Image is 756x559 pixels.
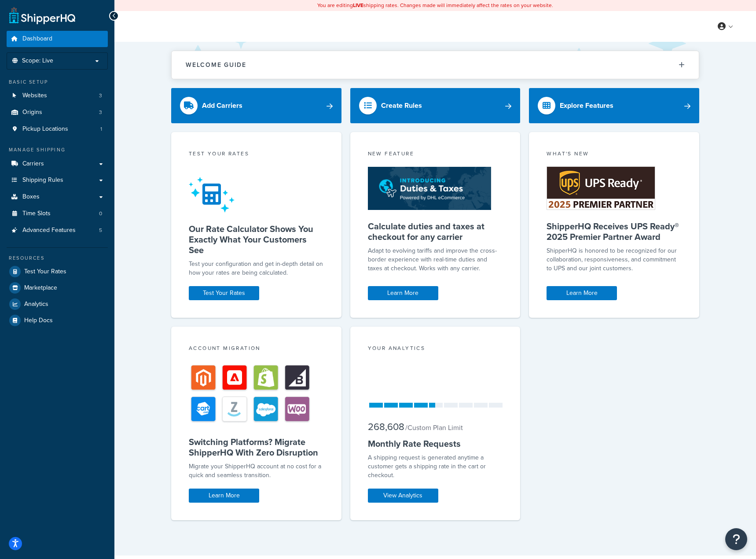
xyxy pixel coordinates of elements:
div: What's New [547,150,682,160]
span: Pickup Locations [22,125,68,133]
a: Explore Features [529,88,699,123]
a: Test Your Rates [7,264,108,279]
button: Open Resource Center [725,528,747,550]
a: Dashboard [7,31,108,47]
a: View Analytics [368,489,438,503]
p: ShipperHQ is honored to be recognized for our collaboration, responsiveness, and commitment to UP... [547,246,682,273]
a: Pickup Locations1 [7,121,108,137]
span: Marketplace [24,284,57,292]
small: / Custom Plan Limit [405,423,463,433]
h5: Monthly Rate Requests [368,438,503,449]
h2: Welcome Guide [186,62,246,68]
li: Time Slots [7,206,108,222]
button: Welcome Guide [172,51,699,79]
div: New Feature [368,150,503,160]
li: Advanced Features [7,222,108,239]
span: Origins [22,109,42,116]
h5: Calculate duties and taxes at checkout for any carrier [368,221,503,242]
a: Add Carriers [171,88,341,123]
b: LIVE [353,1,363,9]
div: Your Analytics [368,344,503,354]
div: A shipping request is generated anytime a customer gets a shipping rate in the cart or checkout. [368,453,503,480]
div: Explore Features [560,99,613,112]
a: Learn More [368,286,438,300]
span: 3 [99,109,102,116]
a: Origins3 [7,104,108,121]
li: Pickup Locations [7,121,108,137]
div: Create Rules [381,99,422,112]
div: Test your configuration and get in-depth detail on how your rates are being calculated. [189,260,324,277]
a: Carriers [7,156,108,172]
div: Resources [7,254,108,262]
span: Advanced Features [22,227,76,234]
h5: Switching Platforms? Migrate ShipperHQ With Zero Disruption [189,437,324,458]
span: Help Docs [24,317,53,324]
span: 5 [99,227,102,234]
p: Adapt to evolving tariffs and improve the cross-border experience with real-time duties and taxes... [368,246,503,273]
li: Origins [7,104,108,121]
span: 3 [99,92,102,99]
span: Analytics [24,301,48,308]
span: Dashboard [22,35,52,43]
h5: Our Rate Calculator Shows You Exactly What Your Customers See [189,224,324,255]
h5: ShipperHQ Receives UPS Ready® 2025 Premier Partner Award [547,221,682,242]
a: Advanced Features5 [7,222,108,239]
a: Analytics [7,296,108,312]
a: Learn More [189,489,259,503]
div: Test your rates [189,150,324,160]
span: 268,608 [368,419,404,434]
span: Test Your Rates [24,268,66,276]
a: Shipping Rules [7,172,108,188]
span: Shipping Rules [22,177,63,184]
a: Boxes [7,189,108,205]
div: Migrate your ShipperHQ account at no cost for a quick and seamless transition. [189,462,324,480]
span: Scope: Live [22,57,53,65]
a: Learn More [547,286,617,300]
a: Test Your Rates [189,286,259,300]
span: Websites [22,92,47,99]
div: Account Migration [189,344,324,354]
li: Websites [7,88,108,104]
a: Marketplace [7,280,108,296]
span: Boxes [22,193,40,201]
span: 1 [100,125,102,133]
span: Time Slots [22,210,51,217]
span: Carriers [22,160,44,168]
span: 0 [99,210,102,217]
div: Add Carriers [202,99,242,112]
a: Time Slots0 [7,206,108,222]
a: Help Docs [7,313,108,328]
div: Basic Setup [7,78,108,86]
a: Create Rules [350,88,521,123]
div: Manage Shipping [7,146,108,154]
a: Websites3 [7,88,108,104]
